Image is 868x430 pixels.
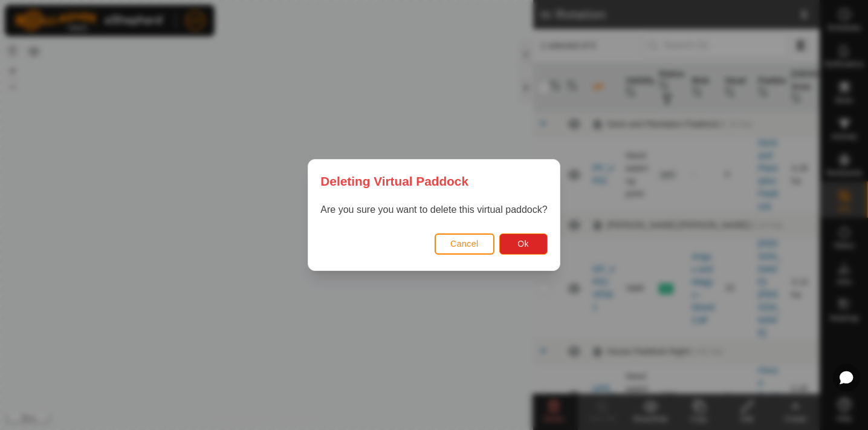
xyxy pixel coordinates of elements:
span: Cancel [450,239,479,249]
button: Cancel [435,233,494,255]
span: Ok [517,239,529,249]
span: Deleting Virtual Paddock [320,172,468,191]
button: Ok [499,233,548,255]
p: Are you sure you want to delete this virtual paddock? [320,203,547,217]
